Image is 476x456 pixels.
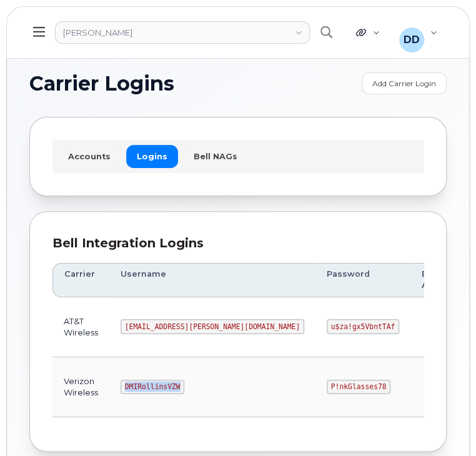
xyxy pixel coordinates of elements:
[362,72,447,94] a: Add Carrier Login
[109,263,315,297] th: Username
[327,380,390,395] code: P!nkGlasses78
[57,145,121,167] a: Accounts
[315,263,410,297] th: Password
[327,319,399,334] code: u$za!gx5VbntTAf
[183,145,248,167] a: Bell NAGs
[52,234,424,252] div: Bell Integration Logins
[410,263,474,297] th: Business Accounts
[52,263,109,297] th: Carrier
[121,319,304,334] code: [EMAIL_ADDRESS][PERSON_NAME][DOMAIN_NAME]
[52,297,109,357] td: AT&T Wireless
[52,357,109,417] td: Verizon Wireless
[29,74,174,93] span: Carrier Logins
[121,380,184,395] code: DMIRollinsVZW
[126,145,178,167] a: Logins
